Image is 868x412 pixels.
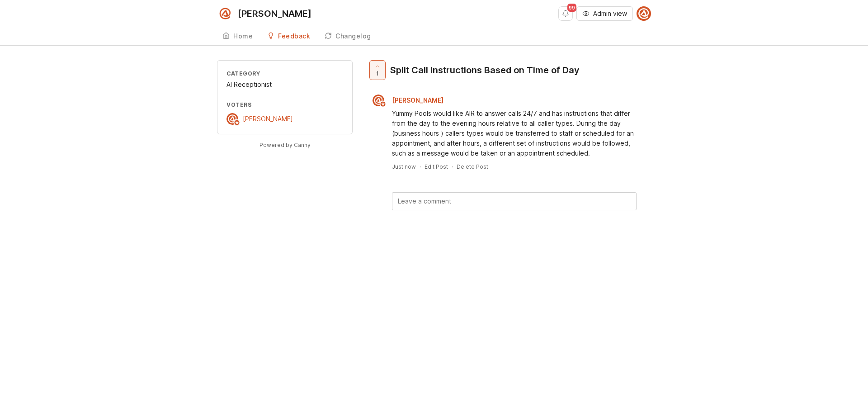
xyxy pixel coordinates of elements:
a: Feedback [262,27,316,46]
span: 99 [567,4,576,12]
div: Changelog [335,33,371,39]
div: Category [226,70,343,77]
img: Nicole Clarida [226,113,238,125]
div: · [420,163,421,170]
div: Home [233,33,253,39]
img: member badge [380,101,387,108]
a: Nicole Clarida[PERSON_NAME] [226,113,293,125]
div: Voters [226,101,343,109]
span: [PERSON_NAME] [243,115,293,123]
div: AI Receptionist [226,80,343,90]
span: 1 [376,70,379,77]
span: [PERSON_NAME] [392,96,443,104]
div: · [452,163,453,170]
a: Home [217,27,258,46]
img: Nicole Clarida [637,6,651,21]
a: Powered by Canny [258,140,312,150]
img: Nicole Clarida [373,95,384,106]
a: Just now [392,163,416,170]
button: Admin view [576,6,633,21]
button: Notifications [558,6,573,21]
div: Feedback [278,33,310,39]
img: Smith.ai logo [217,5,233,22]
a: Changelog [319,27,377,46]
div: Split Call Instructions Based on Time of Day [390,64,580,76]
span: Admin view [593,9,627,18]
img: member badge [234,119,241,126]
div: [PERSON_NAME] [238,9,311,18]
button: 1 [369,60,386,80]
div: Yummy Pools would like AIR to answer calls 24/7 and has instructions that differ from the day to ... [392,109,637,158]
div: Delete Post [457,163,488,170]
div: Edit Post [425,163,448,170]
a: Nicole Clarida[PERSON_NAME] [367,95,451,106]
